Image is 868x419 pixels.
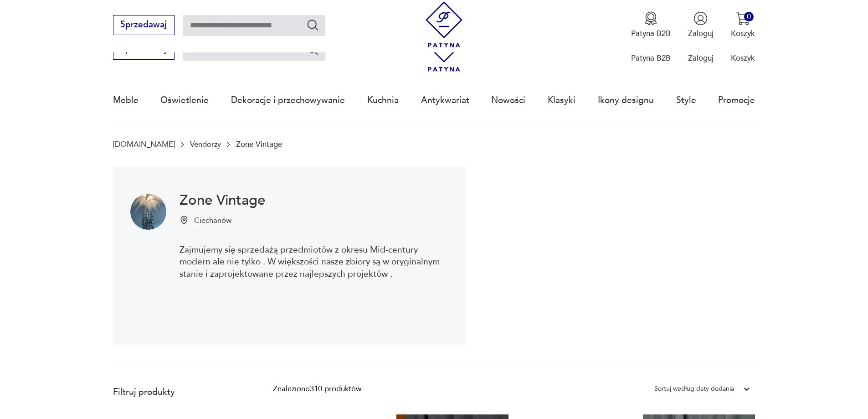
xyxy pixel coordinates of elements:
[688,11,714,39] button: Zaloguj
[631,11,671,39] button: Patyna B2B
[466,166,755,345] img: Zone Vintage
[598,79,654,121] a: Ikony designu
[180,194,449,207] h1: Zone Vintage
[654,383,734,395] div: Sortuj według daty dodania
[631,53,671,63] p: Patyna B2B
[744,12,754,21] div: 0
[421,79,469,121] a: Antykwariat
[113,386,247,398] p: Filtruj produkty
[644,11,658,26] img: Ikona medalu
[236,140,282,149] p: Zone Vintage
[676,79,696,121] a: Style
[548,79,575,121] a: Klasyki
[731,53,755,63] p: Koszyk
[113,79,139,121] a: Meble
[160,79,209,121] a: Oświetlenie
[306,18,319,31] button: Szukaj
[130,194,166,230] img: Zone Vintage
[231,79,345,121] a: Dekoracje i przechowywanie
[731,28,755,39] p: Koszyk
[421,1,467,47] img: Patyna - sklep z meblami i dekoracjami vintage
[273,383,361,395] div: Znaleziono 310 produktów
[688,53,714,63] p: Zaloguj
[113,47,175,54] a: Sprzedawaj
[693,11,708,26] img: Ikonka użytkownika
[688,28,714,39] p: Zaloguj
[736,11,750,26] img: Ikona koszyka
[367,79,399,121] a: Kuchnia
[113,140,175,149] a: [DOMAIN_NAME]
[731,11,755,39] button: 0Koszyk
[631,11,671,39] a: Ikona medaluPatyna B2B
[718,79,755,121] a: Promocje
[306,43,319,56] button: Szukaj
[491,79,525,121] a: Nowości
[194,216,231,226] p: Ciechanów
[113,22,175,29] a: Sprzedawaj
[190,140,221,149] a: Vendorzy
[113,15,175,35] button: Sprzedawaj
[180,244,449,280] p: Zajmujemy się sprzedażą przedmiotów z okresu Mid-century modern ale nie tylko . W większości nasz...
[631,28,671,39] p: Patyna B2B
[180,216,189,225] img: Ikonka pinezki mapy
